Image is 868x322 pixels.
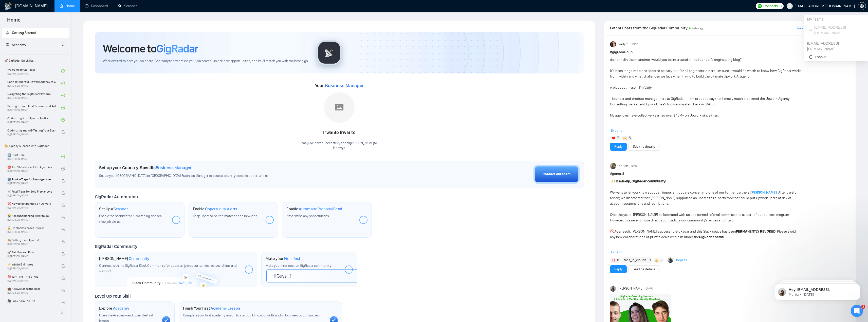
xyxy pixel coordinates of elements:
[614,179,666,183] strong: Heads-up, GigRadar community!
[103,42,198,55] h1: Welcome to
[183,313,320,317] span: Complete your first academy lesson to start building your skills and unlock new opportunities.
[193,214,258,218] span: Keep updated on top matches and new jobs.
[4,2,12,10] img: logo
[614,267,622,272] a: Reply
[7,102,61,113] a: Setting Up Your First Scanner and Auto-BidderBy[PERSON_NAME]
[99,263,237,273] span: Connect with the GigRadar Slack Community for updates, job opportunities, partnerships, and support.
[61,301,65,304] span: lock
[629,136,631,141] span: 5
[7,151,61,162] a: 1️⃣ Start HereBy[PERSON_NAME]
[7,90,61,101] a: Navigating the GigRadar PlatformBy[PERSON_NAME]
[809,54,863,60] span: Logout
[324,92,355,123] img: placeholder.png
[7,163,61,174] a: ⛔ Top 3 Mistakes of Pro AgenciesBy[PERSON_NAME]
[6,43,26,47] span: Academy
[7,194,56,197] span: By [PERSON_NAME]
[692,27,705,30] span: a day ago
[7,250,56,255] span: 🚀 Sell Yourself First
[7,262,56,267] span: ⚡ Win in 5 Minutes
[286,206,342,212] h1: Enable
[736,229,775,234] strong: PERMANENTLY REVOKED
[7,298,56,304] span: 🎥 Look & Sound Pro
[809,55,813,59] span: logout
[6,31,9,34] span: rocket
[61,252,65,256] span: lock
[22,15,87,120] span: Hey [EMAIL_ADDRESS][DOMAIN_NAME], Do you want to learn how to integrate GigRadar with your CRM of...
[61,118,65,122] span: check-circle
[266,263,331,268] span: Make your first post on GigRadar community.
[617,136,619,141] span: 7
[61,130,65,134] span: lock
[85,4,108,8] a: dashboardDashboard
[127,264,225,287] img: slackcommunity-bg.png
[610,58,625,62] span: @channel
[103,59,308,64] span: We're excited to have you on board. Get ready to streamline your job search, unlock new opportuni...
[629,265,659,273] button: See the details
[99,256,149,261] h1: [PERSON_NAME]
[610,41,616,47] img: Vadym
[61,240,65,243] span: lock
[668,257,673,263] img: Myroslav Koval
[7,66,61,77] a: Welcome to GigRadarBy[PERSON_NAME]
[61,228,65,231] span: lock
[61,94,65,97] span: check-circle
[618,286,643,291] span: [PERSON_NAME]
[858,4,866,8] span: setting
[7,231,56,234] span: By [PERSON_NAME]
[614,144,622,149] a: Reply
[61,106,65,109] span: check-circle
[284,256,300,261] span: First Post
[612,258,615,262] img: ‼️
[315,83,364,88] span: Your
[646,286,653,291] span: [DATE]
[7,133,56,136] span: By [PERSON_NAME]
[317,40,342,65] img: gigradar-logo.png
[861,305,865,309] span: 3
[193,206,237,212] h1: Enable
[7,286,56,291] span: 💼 Always Close the Deal
[183,306,240,311] h1: Finish Your First
[302,128,377,137] div: Irwanto Irwanto
[814,25,863,36] span: [EMAIL_ADDRESS][DOMAIN_NAME]
[618,42,629,47] span: Vadym
[3,16,25,27] span: Home
[767,273,868,308] iframe: Intercom notifications message
[22,20,87,24] p: Message from Mariia, sent 2d ago
[7,177,56,182] span: 🌚 Rookie Traps for New Agencies
[61,69,65,73] span: check-circle
[655,258,658,262] img: 👍
[610,49,849,55] h1: # gigradar-hub
[804,39,868,53] div: numanqadiir@gmail.com
[7,213,56,218] span: 😭 Account blocked: what to do?
[629,143,659,151] button: See the details
[6,43,9,47] span: fund-projection-screen
[205,206,237,212] span: Opportunity Alerts
[60,310,65,315] span: double-left
[95,244,137,249] span: GigRadar Community
[666,246,703,250] strong: safe, trustworthy place
[633,144,655,149] a: See the details
[750,190,777,195] a: [PERSON_NAME]
[7,274,56,279] span: 🎯 Turn “No” into a “Yes”
[99,306,129,311] h1: Explore
[7,201,56,206] span: ❌ How to get banned on Upwork
[610,265,627,273] button: Reply
[610,171,849,177] h1: # general
[610,179,802,268] div: ️ We want to let you know about an important update concerning one of our former partners, . Afte...
[118,4,137,8] a: searchScanner
[2,55,68,66] span: 🚀 GigRadar Quick Start
[99,174,387,178] span: Set up your [GEOGRAPHIC_DATA] or [GEOGRAPHIC_DATA] Business Manager to access country-specific op...
[851,305,863,317] iframe: Intercom live chat
[633,267,655,272] a: See the details
[610,57,802,152] div: in the meantime, would you be interested in the founder’s engineering blog? It’s been long time s...
[661,124,665,129] span: 🎓
[12,43,26,47] span: Academy
[129,256,149,261] span: Community
[95,293,131,299] span: Level Up Your Skill
[649,258,651,263] span: 3
[763,3,779,9] span: Connects:
[858,4,866,8] a: setting
[7,78,61,89] a: Connecting Your Upwork Agency to GigRadarBy[PERSON_NAME]
[7,114,61,125] a: Optimizing Your Upwork ProfileBy[PERSON_NAME]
